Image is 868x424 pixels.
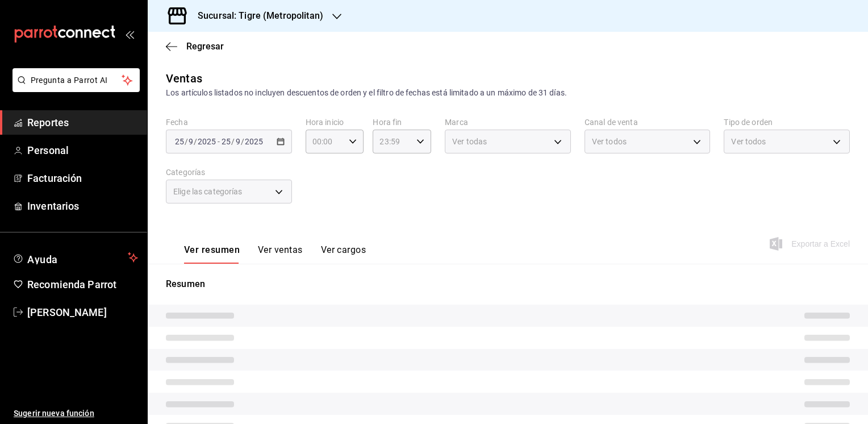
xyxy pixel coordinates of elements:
input: ---- [197,137,216,146]
h3: Sucursal: Tigre (Metropolitan) [189,9,323,23]
span: Pregunta a Parrot AI [31,74,122,86]
p: Resumen [166,277,850,291]
input: -- [188,137,194,146]
div: navigation tabs [184,244,366,264]
label: Tipo de orden [724,118,850,126]
button: Ver cargos [321,244,366,264]
span: / [231,137,235,146]
span: Personal [27,143,138,158]
label: Categorías [166,168,292,176]
div: Los artículos listados no incluyen descuentos de orden y el filtro de fechas está limitado a un m... [166,87,850,99]
span: / [185,137,188,146]
span: Reportes [27,115,138,130]
button: Ver resumen [184,244,240,264]
span: / [241,137,244,146]
span: Inventarios [27,198,138,214]
button: Regresar [166,41,224,52]
label: Fecha [166,118,292,126]
span: Recomienda Parrot [27,277,138,292]
label: Hora inicio [306,118,364,126]
span: Ver todos [592,136,627,147]
input: -- [174,137,185,146]
span: Elige las categorías [173,186,243,197]
span: [PERSON_NAME] [27,305,138,320]
span: Ayuda [27,251,123,264]
label: Hora fin [373,118,431,126]
span: Sugerir nueva función [14,408,138,419]
input: -- [235,137,241,146]
button: Pregunta a Parrot AI [12,68,140,92]
button: Ver ventas [258,244,303,264]
span: Ver todos [731,136,766,147]
span: Regresar [186,41,224,52]
label: Marca [445,118,571,126]
input: -- [221,137,231,146]
input: ---- [244,137,264,146]
div: Ventas [166,70,202,87]
span: / [194,137,197,146]
button: open_drawer_menu [125,30,134,39]
span: - [218,137,220,146]
label: Canal de venta [585,118,711,126]
span: Ver todas [452,136,487,147]
span: Facturación [27,171,138,186]
a: Pregunta a Parrot AI [8,82,140,94]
